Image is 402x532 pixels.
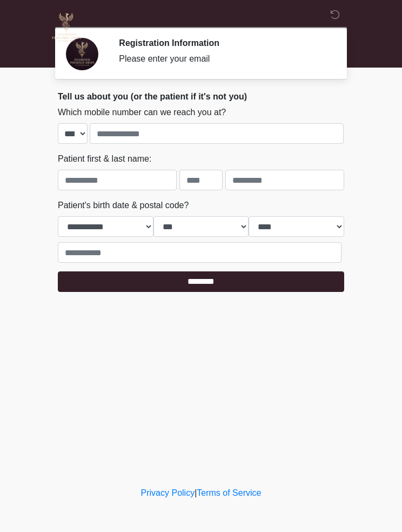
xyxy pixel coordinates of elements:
[197,488,261,497] a: Terms of Service
[119,52,328,65] div: Please enter your email
[141,488,195,497] a: Privacy Policy
[47,8,86,47] img: Diamond Phoenix Drips IV Hydration Logo
[58,91,344,102] h2: Tell us about you (or the patient if it's not you)
[58,152,151,165] label: Patient first & last name:
[58,106,226,119] label: Which mobile number can we reach you at?
[195,488,197,497] a: |
[58,199,189,212] label: Patient's birth date & postal code?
